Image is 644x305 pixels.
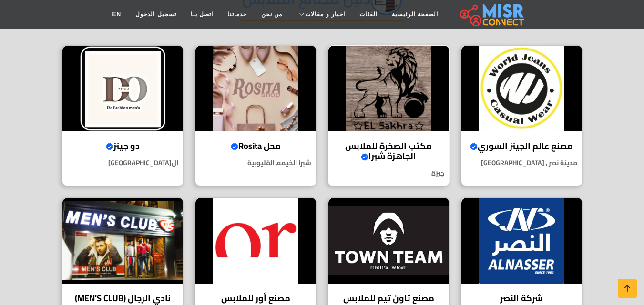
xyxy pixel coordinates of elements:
h4: مكتب الصخرة للملابس الجاهزة شبرا [336,141,442,161]
svg: Verified account [231,143,238,150]
svg: Verified account [470,143,478,150]
h4: مصنع أور للملابس [203,293,309,304]
p: جيزة [328,168,449,178]
p: شبرا الخيمه, القليوبية [195,158,316,168]
a: اتصل بنا [184,5,220,23]
a: اخبار و مقالات [289,5,352,23]
img: مصنع عالم الجينز السوري [461,46,582,131]
span: اخبار و مقالات [305,10,345,19]
img: شركة النصر [461,198,582,284]
h4: دو جينز [70,141,176,151]
a: الفئات [352,5,385,23]
a: مكتب الصخرة للملابس الجاهزة شبرا مكتب الصخرة للملابس الجاهزة شبرا جيزة [322,45,455,186]
img: محل Rosita [195,46,316,131]
img: مكتب الصخرة للملابس الجاهزة شبرا [328,46,449,131]
img: مصنع أور للملابس [195,198,316,284]
svg: Verified account [361,153,368,161]
svg: Verified account [106,143,113,150]
p: مدينة نصر , [GEOGRAPHIC_DATA] [461,158,582,168]
p: ال[GEOGRAPHIC_DATA] [62,158,183,168]
h4: مصنع عالم الجينز السوري [469,141,575,151]
img: main.misr_connect [460,2,524,26]
h4: مصنع تاون تيم للملابس [336,293,442,304]
img: مصنع تاون تيم للملابس [328,198,449,284]
a: دو جينز دو جينز ال[GEOGRAPHIC_DATA] [56,45,189,186]
img: نادي الرجال (MEN'S CLUB) [62,198,183,284]
img: دو جينز [62,46,183,131]
a: تسجيل الدخول [128,5,183,23]
a: خدماتنا [220,5,254,23]
a: الصفحة الرئيسية [385,5,445,23]
h4: شركة النصر [469,293,575,304]
a: من نحن [254,5,289,23]
a: محل Rosita محل Rosita شبرا الخيمه, القليوبية [189,45,322,186]
h4: محل Rosita [203,141,309,151]
a: مصنع عالم الجينز السوري مصنع عالم الجينز السوري مدينة نصر , [GEOGRAPHIC_DATA] [455,45,588,186]
h4: نادي الرجال (MEN'S CLUB) [70,293,176,304]
a: EN [105,5,129,23]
